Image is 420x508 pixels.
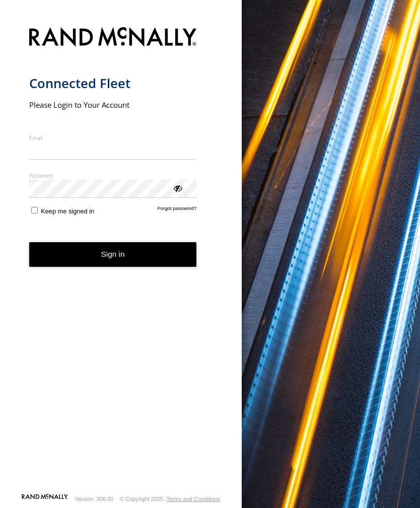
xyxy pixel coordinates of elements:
h1: Connected Fleet [29,75,197,92]
img: Rand McNally [29,25,197,51]
div: Version: 306.00 [75,496,113,502]
span: Keep me signed in [41,207,94,215]
h2: Please Login to Your Account [29,100,197,110]
a: Terms and Conditions [167,496,220,502]
form: main [29,21,213,493]
input: Keep me signed in [31,207,38,213]
label: Email [29,134,197,141]
a: Forgot password? [158,205,197,215]
label: Password [29,172,197,179]
div: © Copyright 2025 - [120,496,220,502]
div: ViewPassword [172,183,182,193]
button: Sign in [29,242,197,267]
a: Visit our Website [22,494,68,504]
